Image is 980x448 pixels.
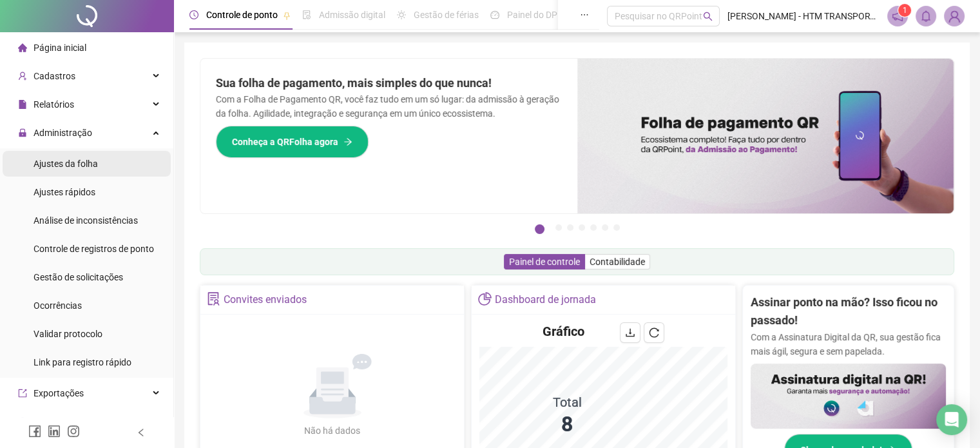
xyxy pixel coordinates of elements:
span: search [703,12,713,21]
div: Convites enviados [224,289,307,311]
span: clock-circle [189,10,198,19]
span: facebook [28,425,41,438]
h2: Assinar ponto na mão? Isso ficou no passado! [751,293,946,330]
img: banner%2F8d14a306-6205-4263-8e5b-06e9a85ad873.png [577,59,954,213]
span: Contabilidade [590,257,645,267]
div: Dashboard de jornada [495,289,596,311]
button: 3 [567,224,573,231]
span: pushpin [283,12,291,19]
img: banner%2F02c71560-61a6-44d4-94b9-c8ab97240462.png [751,364,946,429]
span: left [137,428,146,437]
span: notification [892,10,903,22]
span: home [18,43,27,52]
span: reload [649,327,659,338]
span: download [625,327,635,338]
span: Relatórios [34,99,74,110]
span: Ajustes rápidos [34,187,95,197]
button: 1 [535,224,544,234]
div: Open Intercom Messenger [936,404,967,435]
span: Controle de ponto [206,10,278,20]
span: [PERSON_NAME] - HTM TRANSPORTES DE CARGAS E MUDANCAS LTDA [727,9,879,23]
span: 1 [903,6,907,15]
span: bell [920,10,932,22]
button: Conheça a QRFolha agora [216,126,369,158]
span: Análise de inconsistências [34,215,138,226]
span: ellipsis [580,10,589,19]
span: Ajustes da folha [34,159,98,169]
span: Validar protocolo [34,329,102,339]
span: user-add [18,72,27,81]
button: 7 [613,224,620,231]
div: Não há dados [273,424,392,438]
span: Gestão de férias [414,10,479,20]
span: pie-chart [478,292,492,306]
button: 6 [602,224,608,231]
button: 2 [555,224,562,231]
span: instagram [67,425,80,438]
span: Conheça a QRFolha agora [232,135,338,149]
img: 87693 [945,6,964,26]
span: Admissão digital [319,10,385,20]
h4: Gráfico [543,322,584,340]
span: arrow-right [343,137,352,146]
span: Painel de controle [509,257,580,267]
p: Com a Folha de Pagamento QR, você faz tudo em um só lugar: da admissão à geração da folha. Agilid... [216,92,562,121]
span: Integrações [34,416,81,427]
span: Cadastros [34,71,75,81]
sup: 1 [898,4,911,17]
span: solution [207,292,220,306]
span: Administração [34,128,92,138]
button: 4 [579,224,585,231]
h2: Sua folha de pagamento, mais simples do que nunca! [216,74,562,92]
span: Controle de registros de ponto [34,244,154,254]
span: lock [18,128,27,137]
span: Gestão de solicitações [34,272,123,282]
span: Exportações [34,388,84,398]
span: Página inicial [34,43,86,53]
span: Link para registro rápido [34,357,131,367]
button: 5 [590,224,597,231]
span: sun [397,10,406,19]
span: Ocorrências [34,300,82,311]
span: file [18,100,27,109]
span: dashboard [490,10,499,19]
p: Com a Assinatura Digital da QR, sua gestão fica mais ágil, segura e sem papelada. [751,330,946,358]
span: export [18,389,27,398]
span: file-done [302,10,311,19]
span: linkedin [48,425,61,438]
span: Painel do DP [507,10,557,20]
